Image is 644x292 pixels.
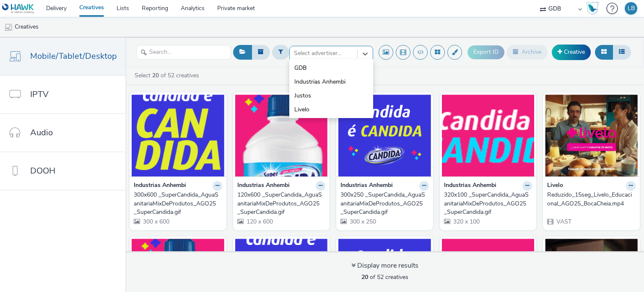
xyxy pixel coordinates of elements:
img: 300x250 _SuperCandida_AguaSanitariaMixDeProdutos_AGO25_SuperCandida.gif visual [338,95,431,176]
span: Audio [30,126,53,139]
strong: Industrias Anhembi [134,181,186,191]
input: Search... [136,45,231,60]
a: Reduzido_15seg_Livelo_Educacional_AGO25_BocaCheia.mp4 [547,191,636,208]
button: Archive [506,45,548,59]
a: Select of 52 creatives [134,71,203,79]
button: Grid [595,45,613,59]
span: GDB [294,64,306,72]
span: DOOH [30,165,55,177]
button: Table [613,45,631,59]
a: 300x600 _SuperCandida_AguaSanitariaMixDeProdutos_AGO25_SuperCandida.gif [134,191,222,216]
a: Creative [552,45,591,60]
div: Reduzido_15seg_Livelo_Educacional_AGO25_BocaCheia.mp4 [547,191,632,208]
strong: Livelo [547,181,563,191]
span: of 52 creatives [361,273,408,281]
strong: Industrias Anhembi [340,181,393,191]
span: VAST [556,218,571,226]
img: mobile [4,23,13,32]
span: Justos [294,92,311,100]
strong: 20 [152,71,159,79]
div: 120x600 _SuperCandida_AguaSanitariaMixDeProdutos_AGO25_SuperCandida.gif [237,191,322,216]
img: undefined Logo [2,3,34,14]
span: Industrias Anhembi [294,78,345,86]
a: 320x100 _SuperCandida_AguaSanitariaMixDeProdutos_AGO25_SuperCandida.gif [444,191,532,216]
img: Hawk Academy [586,2,599,15]
span: 300 x 600 [142,218,169,226]
div: 300x250 _SuperCandida_AguaSanitariaMixDeProdutos_AGO25_SuperCandida.gif [340,191,426,216]
a: 300x250 _SuperCandida_AguaSanitariaMixDeProdutos_AGO25_SuperCandida.gif [340,191,429,216]
span: IPTV [30,88,49,100]
div: LB [628,2,635,15]
span: 300 x 250 [349,218,376,226]
img: 300x600 _SuperCandida_AguaSanitariaMixDeProdutos_AGO25_SuperCandida.gif visual [132,95,224,176]
span: Mobile/Tablet/Desktop [30,50,117,62]
a: Hawk Academy [586,2,602,15]
div: 320x100 _SuperCandida_AguaSanitariaMixDeProdutos_AGO25_SuperCandida.gif [444,191,529,216]
div: 300x600 _SuperCandida_AguaSanitariaMixDeProdutos_AGO25_SuperCandida.gif [134,191,219,216]
button: Export ID [467,45,504,59]
strong: 20 [361,273,368,281]
span: 320 x 100 [452,218,480,226]
img: 320x100 _SuperCandida_AguaSanitariaMixDeProdutos_AGO25_SuperCandida.gif visual [442,95,535,176]
img: 120x600 _SuperCandida_AguaSanitariaMixDeProdutos_AGO25_SuperCandida.gif visual [235,95,328,176]
a: 120x600 _SuperCandida_AguaSanitariaMixDeProdutos_AGO25_SuperCandida.gif [237,191,326,216]
strong: Industrias Anhembi [444,181,496,191]
span: 120 x 600 [246,218,273,226]
strong: Industrias Anhembi [237,181,290,191]
span: Livelo [294,105,309,114]
img: Reduzido_15seg_Livelo_Educacional_AGO25_BocaCheia.mp4 visual [545,95,638,176]
div: Display more results [351,261,418,271]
